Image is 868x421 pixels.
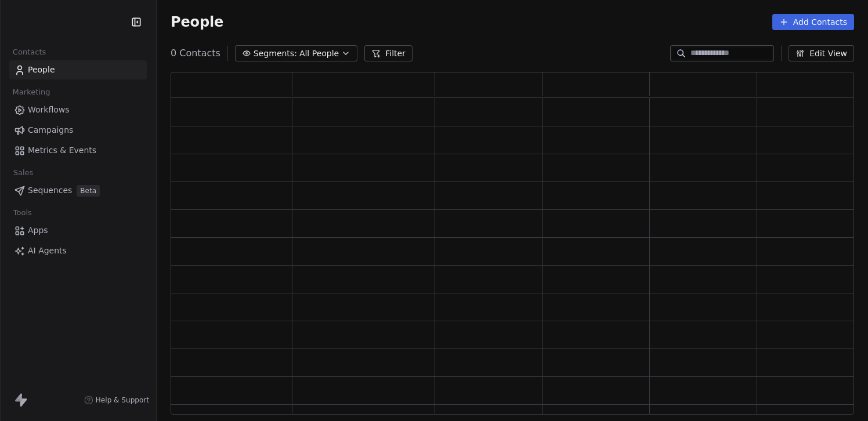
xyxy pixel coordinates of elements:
[9,121,147,140] a: Campaigns
[8,84,55,101] span: Marketing
[171,46,220,60] span: 0 Contacts
[364,45,413,61] button: Filter
[772,14,854,30] button: Add Contacts
[28,64,55,76] span: People
[171,98,865,415] div: grid
[96,395,149,405] span: Help & Support
[171,13,223,31] span: People
[254,48,297,60] span: Segments:
[28,104,70,116] span: Workflows
[8,43,51,61] span: Contacts
[28,224,48,237] span: Apps
[299,48,339,60] span: All People
[77,185,100,197] span: Beta
[9,100,147,119] a: Workflows
[28,184,72,197] span: Sequences
[9,221,147,240] a: Apps
[9,141,147,160] a: Metrics & Events
[28,144,96,157] span: Metrics & Events
[8,164,38,182] span: Sales
[789,45,854,61] button: Edit View
[9,181,147,200] a: SequencesBeta
[9,241,147,260] a: AI Agents
[84,395,149,405] a: Help & Support
[8,204,37,222] span: Tools
[28,245,67,257] span: AI Agents
[28,124,73,136] span: Campaigns
[9,60,147,79] a: People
